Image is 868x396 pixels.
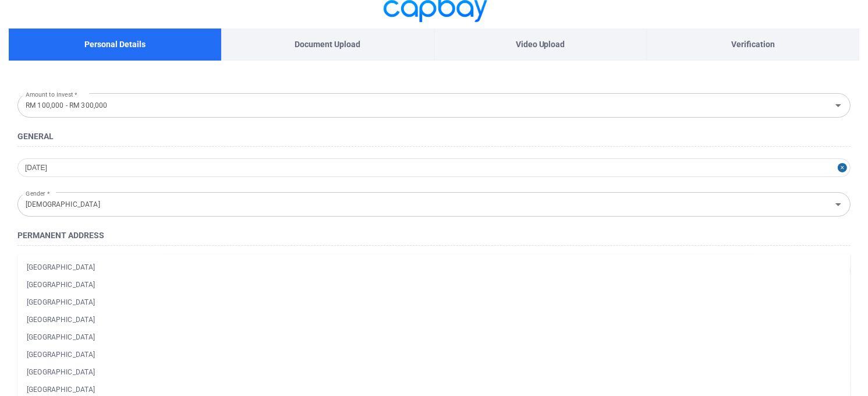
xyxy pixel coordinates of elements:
[17,311,851,328] li: [GEOGRAPHIC_DATA]
[26,87,77,102] label: Amount to Invest *
[838,158,851,177] button: Close
[17,228,851,242] h4: Permanent Address
[17,328,851,346] li: [GEOGRAPHIC_DATA]
[17,259,851,276] li: [GEOGRAPHIC_DATA]
[17,346,851,363] li: [GEOGRAPHIC_DATA]
[17,129,851,143] h4: General
[26,186,49,201] label: Gender *
[84,38,146,51] p: Personal Details
[830,196,846,213] button: Open
[17,158,851,177] input: Date Of Birth *
[17,363,851,381] li: [GEOGRAPHIC_DATA]
[516,38,565,51] p: Video Upload
[17,294,851,311] li: [GEOGRAPHIC_DATA]
[17,276,851,294] li: [GEOGRAPHIC_DATA]
[295,38,360,51] p: Document Upload
[731,38,775,51] p: Verification
[830,97,846,114] button: Open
